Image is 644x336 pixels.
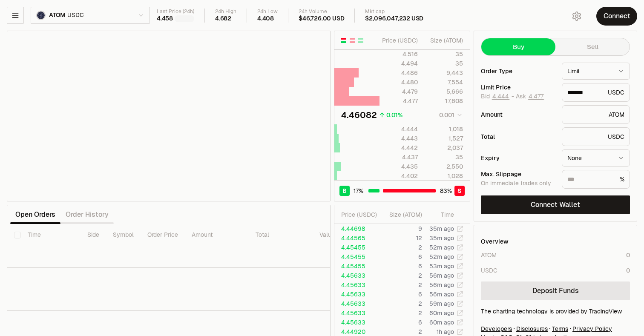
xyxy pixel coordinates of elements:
div: Limit Price [481,84,555,90]
button: Select all [14,232,21,238]
div: 4.682 [215,15,231,23]
button: Show Buy and Sell Orders [340,37,347,44]
div: Max. Slippage [481,171,555,177]
div: 2,037 [425,144,463,152]
time: 53m ago [429,262,454,270]
a: Disclosures [516,325,548,333]
span: USDC [67,11,83,19]
td: 2 [380,243,423,252]
div: 5,666 [425,87,463,96]
td: 12 [380,233,423,243]
div: ATOM [481,251,497,259]
div: 1,018 [425,125,463,133]
button: Show Sell Orders Only [349,37,356,44]
div: Time [429,210,454,219]
div: 17,608 [425,97,463,105]
div: 4.458 [157,15,173,23]
button: Sell [555,38,630,55]
th: Amount [185,224,249,246]
td: 4.45633 [334,271,380,280]
div: 4.444 [380,125,418,133]
td: 2 [380,308,423,318]
div: 1,028 [425,172,463,180]
div: USDC [562,83,630,102]
td: 4.45455 [334,243,380,252]
div: 4.402 [380,172,418,180]
button: None [562,149,630,167]
td: 6 [380,252,423,261]
time: 56m ago [429,272,454,279]
span: ATOM [49,11,66,19]
div: Amount [481,112,555,118]
img: ATOM Logo [37,11,45,19]
td: 4.45633 [334,299,380,308]
th: Value [313,224,342,246]
td: 4.45633 [334,318,380,327]
th: Time [21,224,80,246]
div: 35 [425,59,463,68]
div: 4.486 [380,69,418,77]
div: 9,443 [425,69,463,77]
div: Order Type [481,68,555,74]
td: 6 [380,261,423,271]
div: 4.408 [257,15,274,23]
div: 4.479 [380,87,418,96]
time: 59m ago [429,300,454,307]
time: 52m ago [429,253,454,261]
div: 4.442 [380,144,418,152]
button: 4.477 [528,93,544,100]
div: USDC [562,127,630,146]
th: Symbol [106,224,141,246]
td: 2 [380,299,423,308]
div: Mkt cap [365,9,423,15]
div: Size ( ATOM ) [387,210,422,219]
div: Expiry [481,155,555,161]
td: 2 [380,280,423,290]
th: Total [249,224,313,246]
div: 0.01% [386,111,402,119]
button: Show Buy Orders Only [357,37,364,44]
time: 60m ago [429,309,454,317]
td: 4.45455 [334,252,380,261]
div: 1,527 [425,134,463,143]
div: % [562,170,630,189]
a: Privacy Policy [572,325,612,333]
time: 35m ago [429,225,454,233]
div: Total [481,134,555,140]
div: 0 [626,251,630,259]
time: 60m ago [429,319,454,326]
div: 4.443 [380,134,418,143]
div: 4.437 [380,153,418,161]
a: Developers [481,325,512,333]
div: Last Price (24h) [157,9,194,15]
div: 4.435 [380,162,418,171]
span: B [342,187,347,195]
td: 2 [380,271,423,280]
div: 4.480 [380,78,418,86]
td: 9 [380,224,423,233]
a: TradingView [589,307,622,315]
div: 4.46082 [341,109,377,121]
div: $46,726.00 USD [299,15,344,23]
th: Order Price [141,224,185,246]
button: Order History [60,206,114,223]
time: 56m ago [429,290,454,298]
div: ATOM [562,105,630,124]
div: 2,550 [425,162,463,171]
a: Terms [552,325,568,333]
div: 0 [626,266,630,275]
button: 4.444 [492,93,510,100]
td: 6 [380,290,423,299]
div: 7,554 [425,78,463,86]
td: 4.45455 [334,261,380,271]
div: 35 [425,50,463,58]
td: 4.45633 [334,280,380,290]
div: The charting technology is provided by [481,307,630,316]
div: 4.477 [380,97,418,105]
button: Connect [596,7,637,26]
div: Price ( USDC ) [380,36,418,45]
time: 56m ago [429,281,454,289]
div: Overview [481,237,509,246]
button: Connect Wallet [481,195,630,214]
button: 0.001 [437,110,463,120]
